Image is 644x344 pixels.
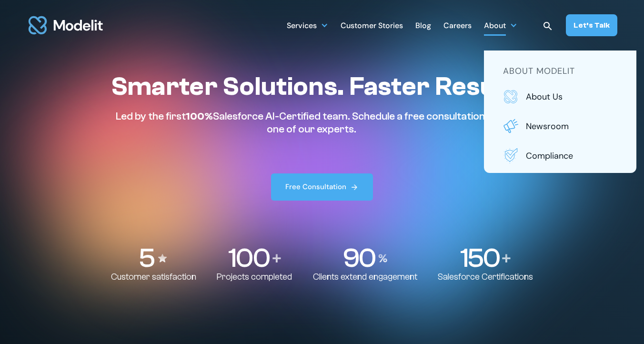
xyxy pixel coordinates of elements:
[443,17,472,36] div: Careers
[157,253,168,264] img: Stars
[342,244,375,272] p: 90
[443,16,472,34] a: Careers
[378,254,388,263] img: Percentage
[186,110,213,122] span: 100%
[217,272,292,283] p: Projects completed
[271,173,373,201] a: Free Consultation
[272,254,281,263] img: Plus
[566,14,617,36] a: Let’s Talk
[526,150,617,162] p: Compliance
[460,244,500,272] p: 150
[415,16,431,34] a: Blog
[287,16,328,34] div: Services
[484,17,506,36] div: About
[285,182,346,192] div: Free Consultation
[27,10,105,40] a: home
[313,272,417,283] p: Clients extend engagement
[503,119,617,134] a: Newsroom
[111,110,512,135] p: Led by the first Salesforce AI-Certified team. Schedule a free consultation with one of our experts.
[484,51,636,173] nav: About
[111,71,533,102] h1: Smarter Solutions. Faster Results.
[415,17,431,36] div: Blog
[287,17,317,36] div: Services
[574,20,610,30] div: Let’s Talk
[341,17,403,36] div: Customer Stories
[27,10,105,40] img: modelit logo
[139,244,154,272] p: 5
[228,244,270,272] p: 100
[503,89,617,104] a: About us
[526,91,617,103] p: About us
[503,148,617,163] a: Compliance
[111,272,196,283] p: Customer satisfaction
[526,120,617,132] p: Newsroom
[484,16,517,34] div: About
[503,65,617,78] h5: about modelit
[341,16,403,34] a: Customer Stories
[350,183,359,192] img: arrow right
[438,272,533,283] p: Salesforce Certifications
[502,254,511,263] img: Plus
